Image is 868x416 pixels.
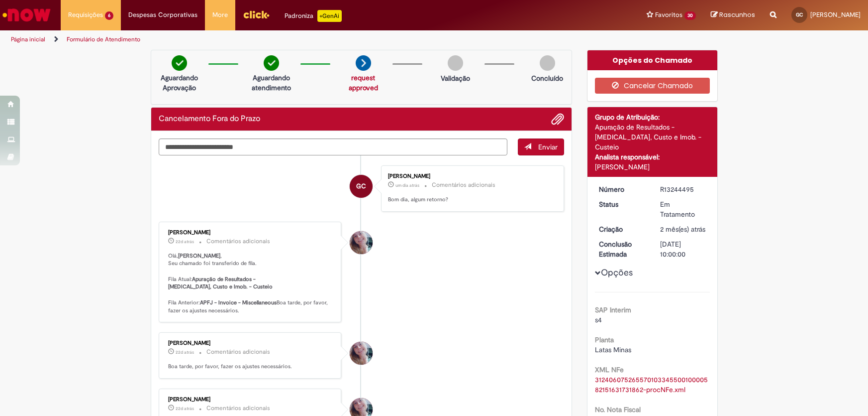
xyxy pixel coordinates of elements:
[540,55,555,71] img: img-circle-grey.png
[587,50,717,70] div: Opções do Chamado
[595,78,710,94] button: Cancelar Chamado
[655,10,682,20] span: Favoritos
[796,11,803,18] span: GC
[168,252,334,315] p: Olá, , Seu chamado foi transferido de fila. Fila Atual: Fila Anterior: Boa tarde, por favor, faze...
[356,174,366,198] span: GC
[595,405,641,414] b: No. Nota Fiscal
[684,11,696,20] span: 30
[247,73,295,93] p: Aguardando atendimento
[595,305,631,314] b: SAP Interim
[168,276,273,291] b: Apuração de Resultados - [MEDICAL_DATA], Custo e Imob. - Custeio
[264,55,279,71] img: check-circle-green.png
[356,55,371,71] img: arrow-next.png
[660,224,706,234] div: 05/07/2025 09:09:39
[176,406,194,412] span: 22d atrás
[200,299,277,306] b: APFJ - Invoice - Miscellaneous
[206,404,270,413] small: Comentários adicionais
[591,184,653,194] dt: Número
[178,252,220,260] b: [PERSON_NAME]
[660,225,705,234] time: 05/07/2025 09:09:39
[168,340,334,346] div: [PERSON_NAME]
[67,35,140,43] a: Formulário de Atendimento
[11,35,45,43] a: Página inicial
[176,239,194,245] time: 06/08/2025 13:42:39
[349,73,378,92] a: request approved
[388,196,554,204] p: Bom dia, algum retorno?
[395,182,419,188] time: 26/08/2025 08:34:49
[595,112,710,122] div: Grupo de Atribuição:
[595,315,602,324] span: s4
[68,10,103,20] span: Requisições
[719,10,755,19] span: Rascunhos
[350,342,373,365] div: Andreza Barbosa
[448,55,463,71] img: img-circle-grey.png
[711,10,755,20] a: Rascunhos
[531,73,563,83] p: Concluído
[159,139,508,155] textarea: Digite sua mensagem aqui...
[168,230,334,236] div: [PERSON_NAME]
[317,10,342,22] p: +GenAi
[591,239,653,259] dt: Conclusão Estimada
[206,237,270,246] small: Comentários adicionais
[105,11,113,20] span: 6
[212,10,228,20] span: More
[595,375,708,394] a: Download de 31240607526557010334550010000582151631731862-procNFe.xml
[7,30,571,49] ul: Trilhas de página
[176,349,194,355] span: 22d atrás
[551,113,564,126] button: Adicionar anexos
[595,345,631,354] span: Latas Minas
[810,10,861,19] span: [PERSON_NAME]
[660,225,705,234] span: 2 mês(es) atrás
[660,199,706,219] div: Em Tratamento
[518,139,564,155] button: Enviar
[591,224,653,234] dt: Criação
[155,73,203,93] p: Aguardando Aprovação
[1,5,52,25] img: ServiceNow
[660,184,706,194] div: R13244495
[388,173,554,179] div: [PERSON_NAME]
[432,181,495,189] small: Comentários adicionais
[128,10,197,20] span: Despesas Corporativas
[176,239,194,245] span: 22d atrás
[159,115,260,124] h2: Cancelamento Fora do Prazo Histórico de tíquete
[595,162,710,172] div: [PERSON_NAME]
[591,199,653,209] dt: Status
[350,231,373,254] div: Andreza Barbosa
[168,397,334,403] div: [PERSON_NAME]
[395,182,419,188] span: um dia atrás
[243,7,270,22] img: click_logo_yellow_360x200.png
[538,142,558,151] span: Enviar
[595,122,710,152] div: Apuração de Resultados - [MEDICAL_DATA], Custo e Imob. - Custeio
[172,55,187,71] img: check-circle-green.png
[206,348,270,356] small: Comentários adicionais
[168,363,334,371] p: Boa tarde, por favor, fazer os ajustes necessários.
[176,349,194,355] time: 06/08/2025 13:42:39
[595,365,624,374] b: XML NFe
[595,335,614,344] b: Planta
[285,10,342,22] div: Padroniza
[441,73,470,83] p: Validação
[350,175,373,198] div: Gabriele Vitoria de Oliveira Correa
[595,152,710,162] div: Analista responsável:
[660,239,706,259] div: [DATE] 10:00:00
